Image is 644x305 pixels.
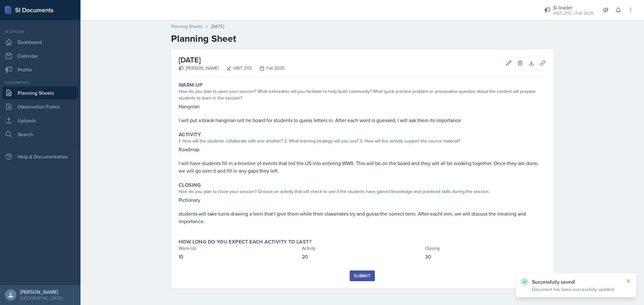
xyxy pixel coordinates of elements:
div: Si leader [3,29,78,35]
p: Pictionary [179,196,546,204]
div: Activity [302,245,423,252]
div: Closing [425,245,546,252]
a: Profile [3,63,78,76]
p: 10 [179,253,299,260]
div: Documents [3,80,78,85]
p: Successfully saved! [532,279,620,285]
div: [PERSON_NAME] [179,65,219,72]
a: Calendar [3,50,78,62]
a: Observation Forms [3,100,78,113]
p: 30 [425,253,546,260]
p: Roadmap [179,146,546,153]
a: Planning Sheets [171,23,203,30]
div: Help & Documentation [3,150,78,163]
h2: [DATE] [179,54,285,66]
div: Fall 2025 [252,65,285,72]
a: Search [3,128,78,141]
p: 20 [302,253,423,260]
label: How long do you expect each activity to last? [179,239,311,245]
a: Uploads [3,114,78,127]
label: Activity [179,131,201,138]
div: [PERSON_NAME] [20,289,63,295]
p: Document has been successfully updated [532,286,620,292]
div: How do you plan to open your session? What icebreaker will you facilitate to help build community... [179,88,546,101]
h2: Planning Sheet [171,33,553,44]
a: Planning Sheets [3,87,78,99]
div: Submit [354,273,370,278]
div: [GEOGRAPHIC_DATA] [20,295,63,301]
p: students will take turns drawing a term that I give them while their classmates try and guess the... [179,210,546,225]
div: 1. How will the students collaborate with one another? 2. What learning strategy will you use? 3.... [179,138,546,144]
div: [DATE] [211,23,224,30]
button: Submit [350,270,375,281]
p: Hangman [179,103,546,110]
div: Si leader [553,4,594,11]
a: Dashboard [3,36,78,48]
div: HIST 2112 / Fall 2025 [553,10,594,17]
p: I will put a blank hangman ont he board for students to guess letters in. After each word is gues... [179,116,546,124]
label: Closing [179,182,201,188]
div: HIST 2112 [219,65,252,72]
p: I will have students fill in a timeline of events that led the US into entering WWII. This will b... [179,159,546,174]
label: Warm-Up [179,82,203,88]
div: How do you plan to close your session? Choose an activity that will check to see if the students ... [179,188,546,195]
div: Warm-Up [179,245,299,252]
